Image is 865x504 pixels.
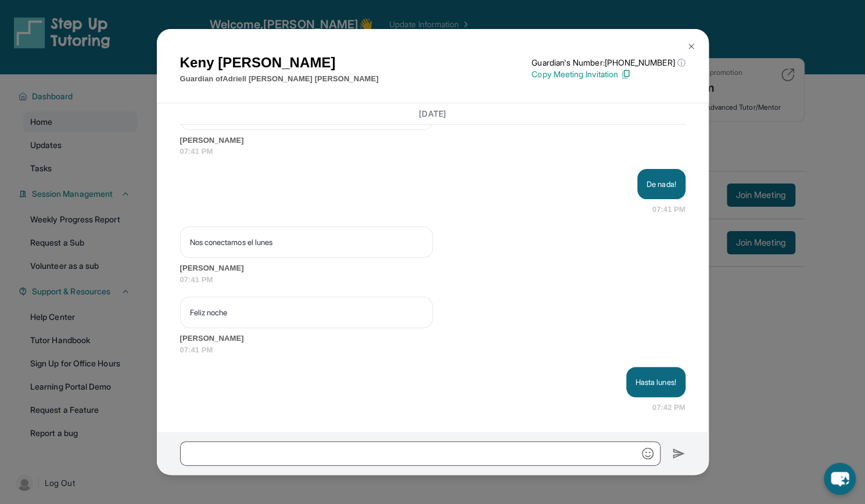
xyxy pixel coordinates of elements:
[824,463,856,495] button: chat-button
[180,52,379,73] h1: Keny [PERSON_NAME]
[532,69,685,80] p: Copy Meeting Invitation
[180,274,685,286] span: 07:41 PM
[687,42,696,51] img: Close Icon
[180,344,685,356] span: 07:41 PM
[190,236,423,248] p: Nos conectamos el lunes
[642,448,654,459] img: Emoji
[190,307,423,318] p: Feliz noche
[180,146,685,157] span: 07:41 PM
[180,135,685,146] span: [PERSON_NAME]
[180,262,685,274] span: [PERSON_NAME]
[652,204,685,215] span: 07:41 PM
[620,69,631,80] img: Copy Icon
[636,376,676,388] p: Hasta lunes!
[180,108,685,120] h3: [DATE]
[532,57,685,69] p: Guardian's Number: [PHONE_NUMBER]
[180,73,379,85] p: Guardian of Adriell [PERSON_NAME] [PERSON_NAME]
[672,447,685,460] img: Send icon
[677,57,685,69] span: ⓘ
[652,402,685,413] span: 07:42 PM
[180,333,685,344] span: [PERSON_NAME]
[647,178,676,190] p: De nada!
